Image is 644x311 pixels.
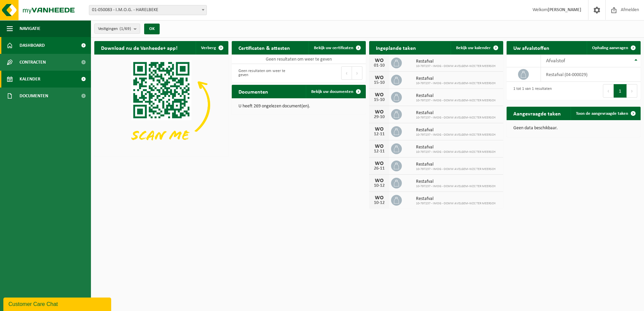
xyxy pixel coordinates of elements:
[416,133,495,137] span: 10-797237 - IMOG - OCMW AVELGEM-WZC TER MEERSCH
[314,46,353,50] span: Bekijk uw certificaten
[416,110,495,116] span: Restafval
[576,111,628,116] span: Toon de aangevraagde taken
[507,107,568,120] h2: Aangevraagde taken
[373,144,386,149] div: WO
[94,55,228,155] img: Download de VHEPlus App
[373,149,386,154] div: 12-11
[416,93,495,99] span: Restafval
[373,161,386,166] div: WO
[541,67,641,82] td: restafval (04-000029)
[416,196,495,202] span: Restafval
[373,92,386,98] div: WO
[373,132,386,137] div: 12-11
[456,46,491,50] span: Bekijk uw kalender
[416,81,495,85] span: 10-797237 - IMOG - OCMW AVELGEM-WZC TER MEERSCH
[416,184,495,188] span: 10-797237 - IMOG - OCMW AVELGEM-WZC TER MEERSCH
[196,41,228,55] button: Verberg
[373,201,386,205] div: 10-12
[369,41,423,54] h2: Ingeplande taken
[373,98,386,102] div: 15-10
[373,80,386,85] div: 15-10
[20,54,46,71] span: Contracten
[416,128,495,133] span: Restafval
[20,20,40,37] span: Navigatie
[416,162,495,167] span: Restafval
[232,55,366,64] td: Geen resultaten om weer te geven
[373,127,386,132] div: WO
[94,24,140,34] button: Vestigingen(1/69)
[416,179,495,184] span: Restafval
[20,37,45,54] span: Dashboard
[309,41,365,55] a: Bekijk uw certificaten
[89,5,206,15] span: 01-050083 - I.M.O.G. - HARELBEKE
[373,109,386,115] div: WO
[614,84,627,98] button: 1
[352,66,362,80] button: Next
[546,58,565,64] span: Afvalstof
[416,64,495,68] span: 10-797237 - IMOG - OCMW AVELGEM-WZC TER MEERSCH
[20,71,40,88] span: Kalender
[451,41,503,55] a: Bekijk uw kalender
[94,41,184,54] h2: Download nu de Vanheede+ app!
[627,84,637,98] button: Next
[513,126,634,131] p: Geen data beschikbaar.
[306,85,365,98] a: Bekijk uw documenten
[373,195,386,201] div: WO
[416,76,495,81] span: Restafval
[416,202,495,206] span: 10-797237 - IMOG - OCMW AVELGEM-WZC TER MEERSCH
[416,145,495,150] span: Restafval
[373,115,386,119] div: 29-10
[510,83,552,98] div: 1 tot 1 van 1 resultaten
[373,75,386,80] div: WO
[3,296,112,311] iframe: chat widget
[571,107,640,120] a: Toon de aangevraagde taken
[587,41,640,55] a: Ophaling aanvragen
[416,150,495,154] span: 10-797237 - IMOG - OCMW AVELGEM-WZC TER MEERSCH
[120,27,131,31] count: (1/69)
[416,116,495,120] span: 10-797237 - IMOG - OCMW AVELGEM-WZC TER MEERSCH
[232,41,297,54] h2: Certificaten & attesten
[201,46,216,50] span: Verberg
[98,24,131,34] span: Vestigingen
[341,66,352,80] button: Previous
[603,84,614,98] button: Previous
[548,7,581,12] strong: [PERSON_NAME]
[311,90,353,94] span: Bekijk uw documenten
[373,63,386,68] div: 01-10
[373,183,386,188] div: 10-12
[232,85,275,98] h2: Documenten
[416,167,495,171] span: 10-797237 - IMOG - OCMW AVELGEM-WZC TER MEERSCH
[416,99,495,103] span: 10-797237 - IMOG - OCMW AVELGEM-WZC TER MEERSCH
[373,58,386,63] div: WO
[373,166,386,171] div: 26-11
[373,178,386,183] div: WO
[416,59,495,64] span: Restafval
[20,88,48,104] span: Documenten
[235,66,295,80] div: Geen resultaten om weer te geven
[144,24,160,34] button: OK
[238,104,359,109] p: U heeft 269 ongelezen document(en).
[507,41,556,54] h2: Uw afvalstoffen
[592,46,628,50] span: Ophaling aanvragen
